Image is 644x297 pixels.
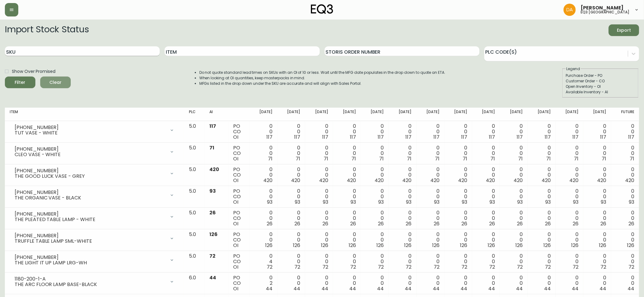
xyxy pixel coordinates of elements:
[338,253,356,270] div: 0 0
[15,255,166,260] div: [PHONE_NUMBER]
[267,263,272,270] span: 72
[477,275,495,292] div: 0 0
[184,121,205,143] td: 5.0
[266,134,272,141] span: 117
[393,253,411,270] div: 0 0
[404,242,412,249] span: 126
[10,123,179,137] div: [PHONE_NUMBER]TUT VASE - WHITE
[403,177,412,184] span: 420
[233,232,245,248] div: PO CO
[351,155,356,162] span: 71
[282,253,300,270] div: 0 0
[566,78,635,84] div: Customer Order - CO
[490,155,495,162] span: 71
[10,275,179,288] div: 1180-200-1-ATHE ARC FLOOR LAMP BASE-BLACK
[5,24,89,36] h2: Import Stock Status
[338,145,356,162] div: 0 0
[545,199,551,206] span: 93
[462,199,467,206] span: 93
[294,134,301,141] span: 117
[233,210,245,227] div: PO CO
[310,167,328,183] div: 0 0
[597,177,607,184] span: 420
[533,275,551,292] div: 0 0
[267,220,272,227] span: 26
[310,232,328,248] div: 0 0
[616,167,634,183] div: 0 0
[500,108,528,121] th: [DATE]
[184,251,205,273] td: 5.0
[265,242,272,249] span: 126
[627,242,634,249] span: 126
[366,232,384,248] div: 0 0
[517,263,523,270] span: 72
[209,274,216,281] span: 44
[560,167,578,183] div: 0 0
[630,155,634,162] span: 71
[564,4,576,16] img: dd1a7e8db21a0ac8adbf82b84ca05374
[366,123,384,140] div: 0 0
[477,145,495,162] div: 0 0
[293,242,301,249] span: 126
[378,199,384,206] span: 93
[291,177,301,184] span: 420
[254,167,272,183] div: 0 0
[233,242,238,249] span: OI
[10,210,179,224] div: [PHONE_NUMBER]THE PLEATED TABLE LAMP - WHITE
[588,145,606,162] div: 0 0
[477,167,495,183] div: 0 0
[322,134,328,141] span: 117
[560,210,578,227] div: 0 0
[184,186,205,208] td: 5.0
[477,232,495,248] div: 0 0
[461,220,467,227] span: 26
[389,108,416,121] th: [DATE]
[533,210,551,227] div: 0 0
[616,210,634,227] div: 0 0
[350,220,356,227] span: 26
[566,84,635,89] div: Open Inventory - OI
[15,125,166,130] div: [PHONE_NUMBER]
[432,242,439,249] span: 126
[15,152,166,157] div: CLEO VASE - WHITE
[422,145,439,162] div: 0 0
[422,167,439,183] div: 0 0
[560,123,578,140] div: 0 0
[533,123,551,140] div: 0 0
[254,232,272,248] div: 0 0
[393,210,411,227] div: 0 0
[514,177,523,184] span: 420
[542,177,551,184] span: 420
[205,108,228,121] th: AI
[322,220,328,227] span: 26
[366,275,384,292] div: 0 0
[282,210,300,227] div: 0 0
[449,145,467,162] div: 0 0
[393,123,411,140] div: 0 0
[406,134,412,141] span: 117
[15,238,166,244] div: TRUFFLE TABLE LAMP SML-WHITE
[422,210,439,227] div: 0 0
[254,145,272,162] div: 0 0
[422,123,439,140] div: 0 0
[588,253,606,270] div: 0 0
[435,155,439,162] span: 71
[322,263,328,270] span: 72
[628,263,634,270] span: 72
[571,242,578,249] span: 126
[233,134,238,141] span: OI
[250,108,277,121] th: [DATE]
[505,167,523,183] div: 0 0
[233,123,245,140] div: PO CO
[184,108,205,121] th: PLC
[233,177,238,184] span: OI
[338,188,356,205] div: 0 0
[599,242,607,249] span: 126
[472,108,500,121] th: [DATE]
[616,123,634,140] div: 0 0
[10,232,179,245] div: [PHONE_NUMBER]TRUFFLE TABLE LAMP SML-WHITE
[45,79,66,86] span: Clear
[209,252,215,259] span: 72
[209,231,218,238] span: 126
[324,155,328,162] span: 71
